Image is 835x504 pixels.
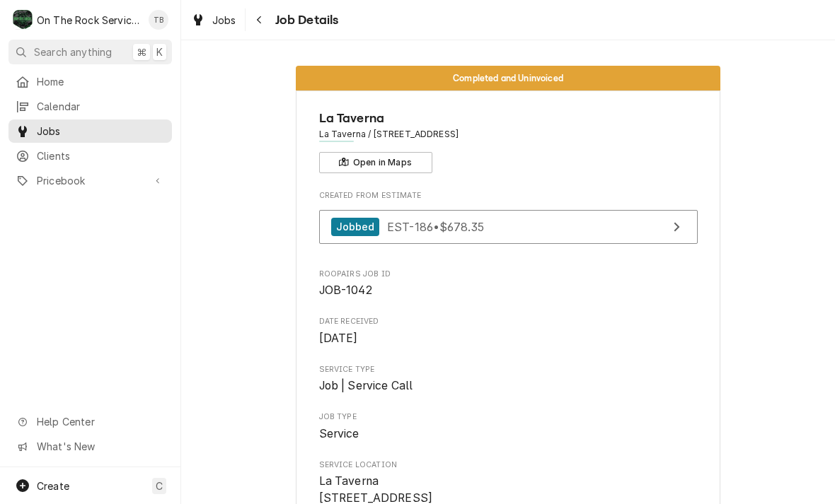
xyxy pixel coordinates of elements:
[296,66,720,90] div: Status
[319,411,698,442] div: Job Type
[8,435,172,458] a: Go to What's New
[319,109,698,128] span: Name
[319,210,698,245] a: View Estimate
[319,190,698,201] span: Created From Estimate
[319,283,372,297] span: JOB-1042
[319,332,358,345] span: [DATE]
[37,148,165,163] span: Clients
[319,282,698,299] span: Roopairs Job ID
[37,124,165,139] span: Jobs
[8,119,172,143] a: Jobs
[387,219,484,233] span: EST-186 • $678.35
[212,13,236,28] span: Jobs
[319,316,698,327] span: Date Received
[319,379,413,392] span: Job | Service Call
[156,45,163,59] span: K
[319,427,359,440] span: Service
[8,70,172,93] a: Home
[8,410,172,433] a: Go to Help Center
[8,40,172,64] button: Search anything⌘K
[319,459,698,471] span: Service Location
[319,330,698,347] span: Date Received
[37,74,165,89] span: Home
[37,173,144,188] span: Pricebook
[319,364,698,375] span: Service Type
[13,10,33,30] div: O
[319,152,432,173] button: Open in Maps
[319,364,698,394] div: Service Type
[137,45,146,59] span: ⌘
[149,10,168,30] div: TB
[8,169,172,192] a: Go to Pricebook
[319,411,698,423] span: Job Type
[156,479,163,493] span: C
[319,128,698,141] span: Address
[13,10,33,30] div: On The Rock Services's Avatar
[37,99,165,114] span: Calendar
[271,11,339,30] span: Job Details
[453,74,563,83] span: Completed and Uninvoiced
[319,316,698,346] div: Date Received
[248,8,271,31] button: Navigate back
[8,144,172,168] a: Clients
[319,190,698,251] div: Created From Estimate
[8,95,172,118] a: Calendar
[37,480,69,492] span: Create
[185,8,242,32] a: Jobs
[319,109,698,173] div: Client Information
[319,269,698,299] div: Roopairs Job ID
[149,10,168,30] div: Todd Brady's Avatar
[37,13,141,28] div: On The Rock Services
[319,377,698,394] span: Service Type
[37,439,163,454] span: What's New
[319,426,698,443] span: Job Type
[37,414,163,429] span: Help Center
[34,45,112,59] span: Search anything
[319,269,698,280] span: Roopairs Job ID
[331,218,380,237] div: Jobbed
